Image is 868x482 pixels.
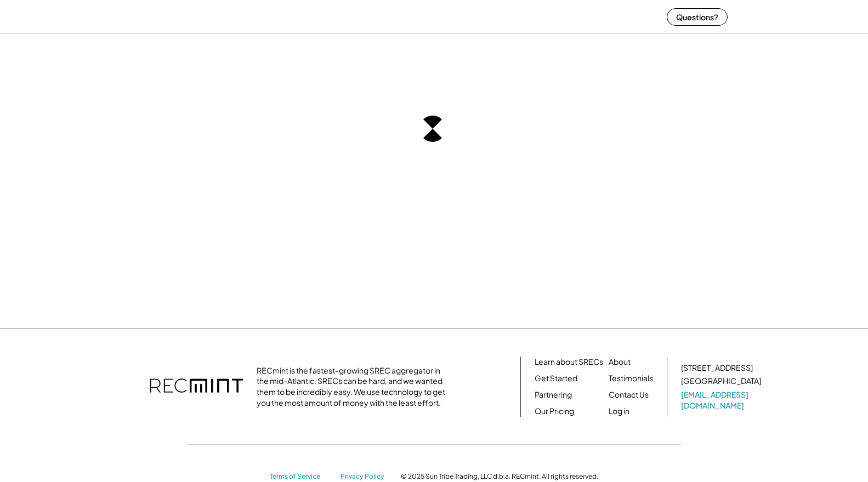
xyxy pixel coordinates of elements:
a: Privacy Policy [341,472,390,481]
div: RECmint is the fastest-growing SREC aggregator in the mid-Atlantic. SRECs can be hard, and we wan... [257,365,451,408]
a: Our Pricing [535,406,574,417]
img: recmint-logotype%403x.png [150,368,243,406]
a: About [609,357,631,368]
button: Questions? [667,8,728,26]
a: Get Started [535,373,577,384]
a: Testimonials [609,373,653,384]
img: yH5BAEAAAAALAAAAAABAAEAAAIBRAA7 [141,2,218,31]
a: Learn about SRECs [535,357,603,368]
a: Terms of Service [270,472,330,481]
a: Partnering [535,389,572,400]
a: Log in [609,406,629,417]
a: Contact Us [609,389,649,400]
a: [EMAIL_ADDRESS][DOMAIN_NAME] [681,389,763,411]
div: [GEOGRAPHIC_DATA] [681,376,761,387]
div: [STREET_ADDRESS] [681,363,753,374]
div: © 2025 Sun Tribe Trading, LLC d.b.a. RECmint. All rights reserved. [401,472,598,481]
